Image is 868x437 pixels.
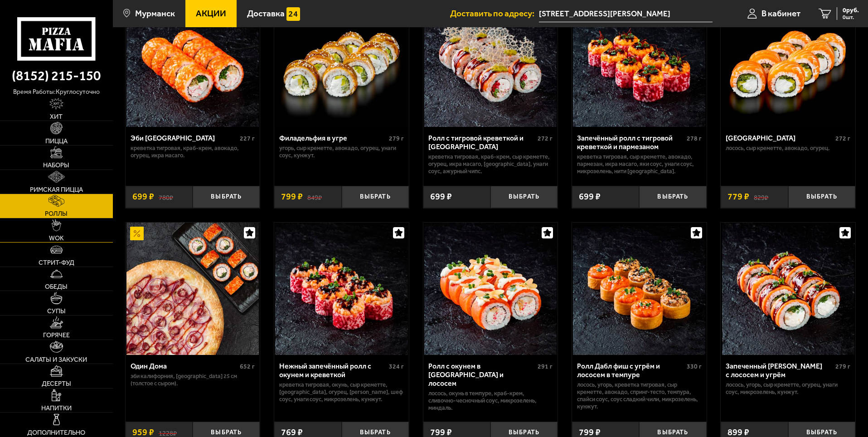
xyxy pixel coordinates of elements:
div: Ролл с тигровой креветкой и [GEOGRAPHIC_DATA] [428,134,536,151]
p: лосось, угорь, креветка тигровая, Сыр креметте, авокадо, спринг-тесто, темпура, спайси соус, соус... [577,381,702,410]
s: 849 ₽ [307,192,322,201]
span: 279 г [389,135,404,142]
span: Напитки [41,405,72,411]
button: Выбрать [639,186,706,208]
span: Пицца [45,138,68,144]
span: Стрит-фуд [39,259,74,266]
span: Десерты [42,380,71,387]
img: Нежный запечённый ролл с окунем и креветкой [275,223,407,355]
div: Ролл с окунем в [GEOGRAPHIC_DATA] и лососем [428,362,536,388]
p: креветка тигровая, окунь, Сыр креметте, [GEOGRAPHIC_DATA], огурец, [PERSON_NAME], шеф соус, унаги... [279,381,404,403]
span: 779 ₽ [727,192,749,201]
s: 780 ₽ [159,192,173,201]
p: креветка тигровая, краб-крем, Сыр креметте, огурец, икра масаго, [GEOGRAPHIC_DATA], унаги соус, а... [428,153,553,175]
span: Хит [50,113,63,120]
span: 799 ₽ [579,428,601,437]
div: Один Дома [131,362,238,370]
span: Римская пицца [30,186,83,193]
button: Выбрать [342,186,409,208]
a: Ролл с окунем в темпуре и лососем [423,223,558,355]
span: 0 шт. [843,15,859,20]
span: 899 ₽ [727,428,749,437]
span: Роллы [45,210,68,217]
div: Эби [GEOGRAPHIC_DATA] [131,134,238,142]
img: Ролл Дабл фиш с угрём и лососем в темпуре [573,223,705,355]
div: [GEOGRAPHIC_DATA] [726,134,833,142]
span: Доставить по адресу: [450,9,539,18]
span: Обеды [45,283,68,290]
p: лосось, угорь, Сыр креметте, огурец, унаги соус, микрозелень, кунжут. [726,381,850,396]
p: креветка тигровая, Сыр креметте, авокадо, пармезан, икра масаго, яки соус, унаги соус, микрозелен... [577,153,702,175]
div: Ролл Дабл фиш с угрём и лососем в темпуре [577,362,684,379]
span: 0 руб. [843,7,859,14]
span: 272 г [835,135,850,142]
input: Ваш адрес доставки [539,5,713,22]
span: улица Капитана Орликовой, 4 [539,5,713,22]
span: 699 ₽ [430,192,452,201]
a: Нежный запечённый ролл с окунем и креветкой [274,223,409,355]
p: креветка тигровая, краб-крем, авокадо, огурец, икра масаго. [131,145,255,159]
span: 291 г [538,363,553,370]
span: 227 г [240,135,255,142]
button: Выбрать [490,186,558,208]
img: 15daf4d41897b9f0e9f617042186c801.svg [286,7,300,21]
span: 324 г [389,363,404,370]
span: 699 ₽ [579,192,601,201]
span: 769 ₽ [281,428,303,437]
img: Запеченный ролл Гурмэ с лососем и угрём [722,223,854,355]
p: лосось, Сыр креметте, авокадо, огурец. [726,145,850,152]
span: Салаты и закуски [25,356,87,363]
p: Эби Калифорния, [GEOGRAPHIC_DATA] 25 см (толстое с сыром). [131,373,255,387]
span: Доставка [247,9,285,18]
span: 272 г [538,135,553,142]
button: Выбрать [788,186,855,208]
p: угорь, Сыр креметте, авокадо, огурец, унаги соус, кунжут. [279,145,404,159]
span: 699 ₽ [132,192,154,201]
div: Филадельфия в угре [279,134,387,142]
span: WOK [49,235,64,241]
span: Супы [47,308,66,314]
span: 652 г [240,363,255,370]
span: 799 ₽ [430,428,452,437]
span: Акции [196,9,226,18]
img: Ролл с окунем в темпуре и лососем [424,223,557,355]
s: 1228 ₽ [159,428,177,437]
span: 959 ₽ [132,428,154,437]
img: Один Дома [126,223,259,355]
a: Запеченный ролл Гурмэ с лососем и угрём [721,223,855,355]
span: 330 г [687,363,702,370]
img: Акционный [130,227,144,240]
a: АкционныйОдин Дома [126,223,260,355]
p: лосось, окунь в темпуре, краб-крем, сливочно-чесночный соус, микрозелень, миндаль. [428,390,553,412]
button: Выбрать [193,186,260,208]
a: Ролл Дабл фиш с угрём и лососем в темпуре [572,223,707,355]
s: 829 ₽ [754,192,768,201]
span: Мурманск [135,9,175,18]
span: 279 г [835,363,850,370]
span: Дополнительно [27,429,85,436]
div: Нежный запечённый ролл с окунем и креветкой [279,362,387,379]
span: 799 ₽ [281,192,303,201]
span: В кабинет [761,9,800,18]
div: Запечённый ролл с тигровой креветкой и пармезаном [577,134,684,151]
span: 278 г [687,135,702,142]
span: Горячее [43,332,70,338]
div: Запеченный [PERSON_NAME] с лососем и угрём [726,362,833,379]
span: Наборы [43,162,69,168]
